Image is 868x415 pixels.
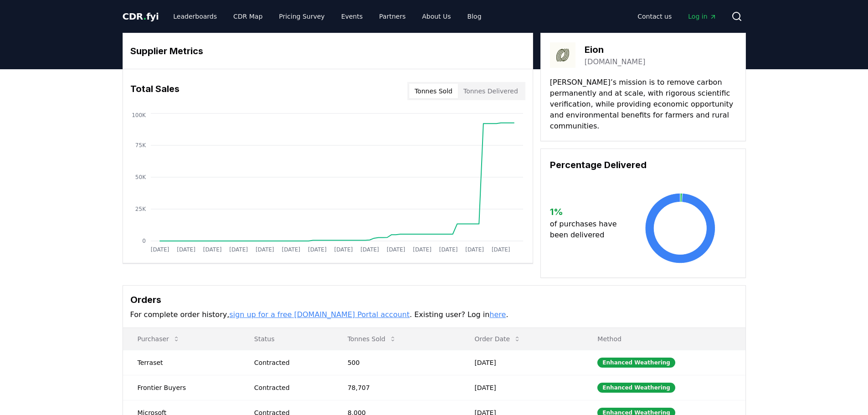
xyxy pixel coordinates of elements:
[409,84,458,98] button: Tonnes Sold
[229,310,410,319] a: sign up for a free [DOMAIN_NAME] Portal account
[467,330,528,348] button: Order Date
[372,8,413,25] a: Partners
[123,350,240,375] td: Terraset
[229,246,248,253] tspan: [DATE]
[135,174,146,180] tspan: 50K
[166,8,224,25] a: Leaderboards
[550,205,624,219] h3: 1 %
[585,43,646,56] h3: Eion
[439,246,457,253] tspan: [DATE]
[282,246,300,253] tspan: [DATE]
[177,246,195,253] tspan: [DATE]
[334,246,353,253] tspan: [DATE]
[150,246,169,253] tspan: [DATE]
[308,246,327,253] tspan: [DATE]
[334,8,370,25] a: Events
[681,8,724,25] a: Log in
[415,8,458,25] a: About Us
[550,77,736,132] p: [PERSON_NAME]’s mission is to remove carbon permanently and at scale, with rigorous scientific ve...
[386,246,405,253] tspan: [DATE]
[254,358,326,367] div: Contracted
[142,238,146,244] tspan: 0
[585,56,646,67] a: [DOMAIN_NAME]
[135,206,146,212] tspan: 25K
[203,246,221,253] tspan: [DATE]
[491,246,510,253] tspan: [DATE]
[130,293,738,307] h3: Orders
[688,12,716,21] span: Log in
[272,8,332,25] a: Pricing Survey
[254,383,326,392] div: Contracted
[413,246,431,253] tspan: [DATE]
[143,11,146,22] span: .
[597,383,675,393] div: Enhanced Weathering
[135,142,146,149] tspan: 75K
[550,219,624,241] p: of purchases have been delivered
[465,246,484,253] tspan: [DATE]
[130,44,525,58] h3: Supplier Metrics
[333,375,460,400] td: 78,707
[247,334,326,343] p: Status
[130,309,738,320] p: For complete order history, . Existing user? Log in .
[166,8,488,25] nav: Main
[132,112,146,118] tspan: 100K
[489,310,506,319] a: here
[630,8,724,25] nav: Main
[255,246,274,253] tspan: [DATE]
[360,246,379,253] tspan: [DATE]
[460,8,489,25] a: Blog
[458,84,524,98] button: Tonnes Delivered
[597,358,675,368] div: Enhanced Weathering
[123,10,159,23] a: CDR.fyi
[123,375,240,400] td: Frontier Buyers
[340,330,404,348] button: Tonnes Sold
[550,158,736,172] h3: Percentage Delivered
[550,42,575,68] img: Eion-logo
[226,8,270,25] a: CDR Map
[460,375,583,400] td: [DATE]
[123,11,159,22] span: CDR fyi
[130,330,187,348] button: Purchaser
[130,82,180,100] h3: Total Sales
[333,350,460,375] td: 500
[460,350,583,375] td: [DATE]
[630,8,679,25] a: Contact us
[590,334,738,343] p: Method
